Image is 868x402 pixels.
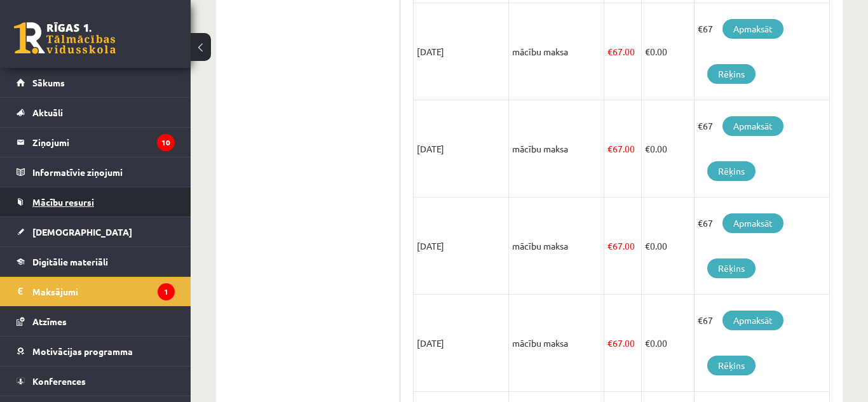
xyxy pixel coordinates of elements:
span: € [645,143,650,154]
span: € [645,46,650,57]
td: 0.00 [642,100,695,198]
a: Motivācijas programma [17,337,175,366]
td: 0.00 [642,3,695,100]
td: 67.00 [604,295,642,392]
td: mācību maksa [509,3,604,100]
a: Maksājumi1 [17,277,175,306]
td: 67.00 [604,3,642,100]
a: Ziņojumi10 [17,128,175,157]
a: Aktuāli [17,98,175,127]
span: Digitālie materiāli [32,256,108,267]
span: Motivācijas programma [32,345,133,357]
span: € [607,143,613,154]
a: Digitālie materiāli [17,247,175,276]
a: Sākums [17,68,175,97]
td: mācību maksa [509,100,604,198]
span: € [607,46,613,57]
span: € [645,337,650,349]
td: [DATE] [414,198,509,295]
span: [DEMOGRAPHIC_DATA] [32,226,132,238]
a: Apmaksāt [722,116,783,136]
td: 67.00 [604,100,642,198]
span: Atzīmes [32,316,67,327]
td: 0.00 [642,295,695,392]
a: Rēķins [707,356,756,375]
a: Apmaksāt [722,19,783,39]
span: € [645,240,650,251]
a: Mācību resursi [17,187,175,217]
span: Sākums [32,77,65,88]
td: [DATE] [414,100,509,198]
span: Mācību resursi [32,196,94,208]
a: [DEMOGRAPHIC_DATA] [17,217,175,246]
span: Aktuāli [32,107,63,118]
a: Konferences [17,366,175,396]
td: €67 [695,100,830,198]
td: 67.00 [604,198,642,295]
td: mācību maksa [509,295,604,392]
span: Konferences [32,375,86,387]
i: 10 [157,134,175,151]
legend: Informatīvie ziņojumi [32,157,175,187]
a: Apmaksāt [722,311,783,330]
legend: Ziņojumi [32,128,175,157]
td: 0.00 [642,198,695,295]
td: [DATE] [414,295,509,392]
td: mācību maksa [509,198,604,295]
i: 1 [158,283,175,300]
td: €67 [695,295,830,392]
span: € [607,240,613,251]
a: Atzīmes [17,307,175,336]
a: Apmaksāt [722,213,783,233]
a: Informatīvie ziņojumi [17,157,175,187]
td: €67 [695,3,830,100]
td: [DATE] [414,3,509,100]
legend: Maksājumi [32,277,175,306]
a: Rēķins [707,161,756,181]
a: Rīgas 1. Tālmācības vidusskola [14,22,116,54]
a: Rēķins [707,64,756,84]
td: €67 [695,198,830,295]
a: Rēķins [707,258,756,278]
span: € [607,337,613,349]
